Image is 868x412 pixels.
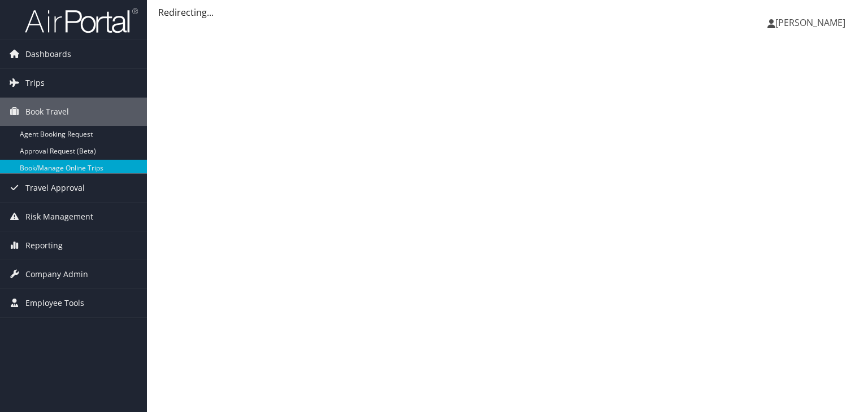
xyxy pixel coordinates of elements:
span: Company Admin [25,260,88,288]
span: Travel Approval [25,174,85,202]
span: Dashboards [25,40,71,68]
span: Reporting [25,231,63,260]
a: [PERSON_NAME] [767,6,857,40]
div: Redirecting... [158,6,857,19]
span: Book Travel [25,98,69,126]
span: Trips [25,69,45,97]
span: Employee Tools [25,289,84,317]
span: [PERSON_NAME] [775,16,845,29]
span: Risk Management [25,203,93,231]
img: airportal-logo.png [25,7,138,34]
